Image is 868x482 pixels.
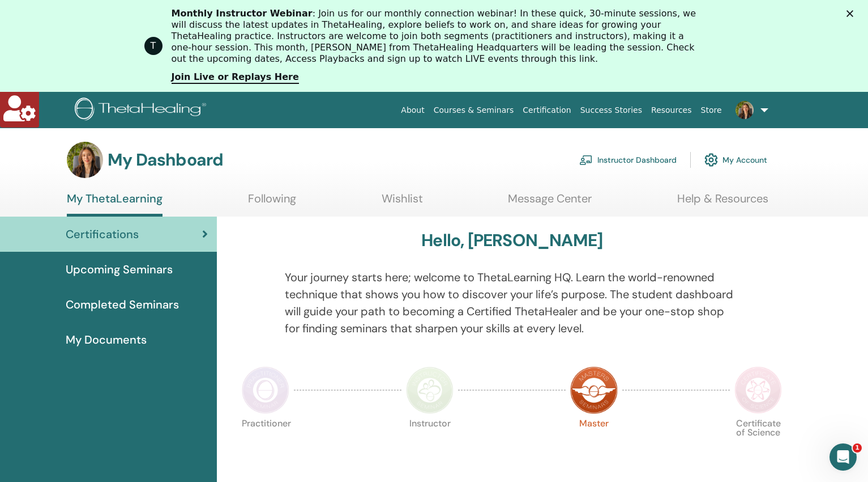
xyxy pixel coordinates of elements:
a: About [396,100,429,121]
img: chalkboard-teacher.svg [579,155,593,165]
b: Monthly Instructor Webinar [172,8,313,19]
p: Instructor [406,419,454,467]
div: Profile image for ThetaHealing [144,37,163,55]
img: default.jpg [67,142,103,178]
span: My Documents [66,331,147,348]
img: Master [570,366,618,414]
span: 1 [853,443,862,453]
a: Success Stories [576,100,647,121]
a: Store [696,100,726,121]
a: Resources [647,100,696,121]
a: Courses & Seminars [429,100,519,121]
img: Certificate of Science [734,366,782,414]
span: Upcoming Seminars [66,261,173,278]
img: default.jpg [736,101,754,119]
a: My Account [704,147,767,172]
div: Close [846,10,858,17]
span: Completed Seminars [66,296,179,313]
h3: Hello, [PERSON_NAME] [421,230,602,251]
a: My ThetaLearning [67,192,163,217]
div: : Join us for our monthly connection webinar! In these quick, 30-minute sessions, we will discuss... [172,8,706,65]
a: Message Center [508,192,592,214]
a: Instructor Dashboard [579,147,677,172]
a: Certification [518,100,575,121]
p: Practitioner [242,419,289,467]
iframe: Intercom live chat [829,443,857,471]
a: Join Live or Replays Here [172,71,299,84]
h3: My Dashboard [108,150,223,170]
a: Following [248,192,296,214]
a: Wishlist [382,192,423,214]
img: cog.svg [704,150,718,170]
img: logo.png [75,98,210,123]
p: Certificate of Science [734,419,782,467]
img: Instructor [406,366,454,414]
span: Certifications [66,226,139,243]
p: Your journey starts here; welcome to ThetaLearning HQ. Learn the world-renowned technique that sh... [285,269,739,337]
a: Help & Resources [677,192,768,214]
p: Master [570,419,618,467]
img: Practitioner [242,366,289,414]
